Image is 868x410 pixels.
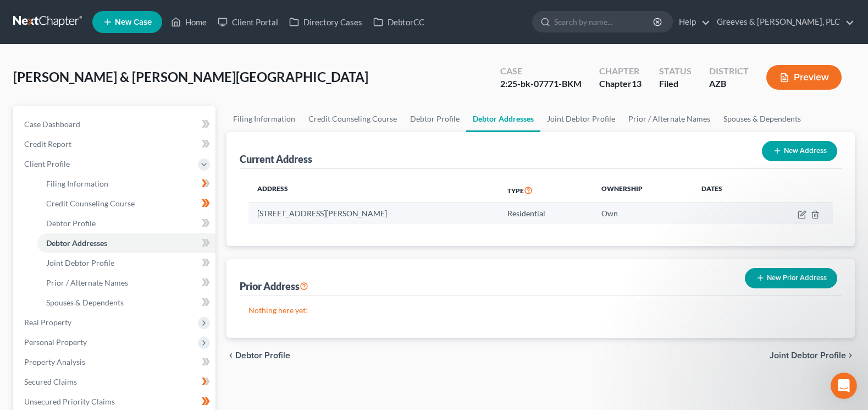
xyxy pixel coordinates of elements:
[46,258,114,267] span: Joint Debtor Profile
[24,318,71,327] span: Real Property
[46,298,124,307] span: Spouses & Dependents
[115,18,152,26] span: New Case
[709,78,749,90] div: AZB
[599,65,642,78] div: Chapter
[540,106,622,132] a: Joint Debtor Profile
[499,203,593,224] td: Residential
[46,199,135,208] span: Credit Counseling Course
[24,139,71,149] span: Credit Report
[659,65,692,78] div: Status
[599,78,642,90] div: Chapter
[46,179,108,188] span: Filing Information
[240,152,312,166] div: Current Address
[240,280,308,293] div: Prior Address
[302,106,403,132] a: Credit Counseling Course
[165,12,212,32] a: Home
[554,12,655,32] input: Search by name...
[226,351,290,360] button: chevron_left Debtor Profile
[593,203,693,224] td: Own
[13,69,368,85] span: [PERSON_NAME] & [PERSON_NAME][GEOGRAPHIC_DATA]
[711,12,854,32] a: Greeves & [PERSON_NAME], PLC
[37,233,215,253] a: Debtor Addresses
[745,268,837,288] button: New Prior Address
[248,203,499,224] td: [STREET_ADDRESS][PERSON_NAME]
[37,194,215,214] a: Credit Counseling Course
[593,178,693,203] th: Ownership
[368,12,430,32] a: DebtorCC
[15,372,215,392] a: Secured Claims
[24,337,87,347] span: Personal Property
[499,178,593,203] th: Type
[24,377,77,386] span: Secured Claims
[762,141,837,161] button: New Address
[15,114,215,134] a: Case Dashboard
[24,119,80,129] span: Case Dashboard
[15,352,215,372] a: Property Analysis
[766,65,842,90] button: Preview
[46,238,107,248] span: Debtor Addresses
[37,293,215,313] a: Spouses & Dependents
[770,351,846,360] span: Joint Debtor Profile
[235,351,290,360] span: Debtor Profile
[15,134,215,154] a: Credit Report
[831,373,857,399] iframe: Intercom live chat
[248,178,499,203] th: Address
[622,106,717,132] a: Prior / Alternate Names
[37,253,215,273] a: Joint Debtor Profile
[46,218,96,228] span: Debtor Profile
[46,278,128,287] span: Prior / Alternate Names
[659,78,692,90] div: Filed
[24,357,85,367] span: Property Analysis
[212,12,284,32] a: Client Portal
[226,351,235,360] i: chevron_left
[770,351,855,360] button: Joint Debtor Profile chevron_right
[24,397,115,406] span: Unsecured Priority Claims
[709,65,749,78] div: District
[248,305,833,316] p: Nothing here yet!
[673,12,710,32] a: Help
[284,12,368,32] a: Directory Cases
[717,106,808,132] a: Spouses & Dependents
[500,78,582,90] div: 2:25-bk-07771-BKM
[37,214,215,233] a: Debtor Profile
[846,351,855,360] i: chevron_right
[37,174,215,194] a: Filing Information
[632,78,642,89] span: 13
[226,106,302,132] a: Filing Information
[24,159,70,168] span: Client Profile
[466,106,540,132] a: Debtor Addresses
[403,106,466,132] a: Debtor Profile
[500,65,582,78] div: Case
[693,178,758,203] th: Dates
[37,273,215,293] a: Prior / Alternate Names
